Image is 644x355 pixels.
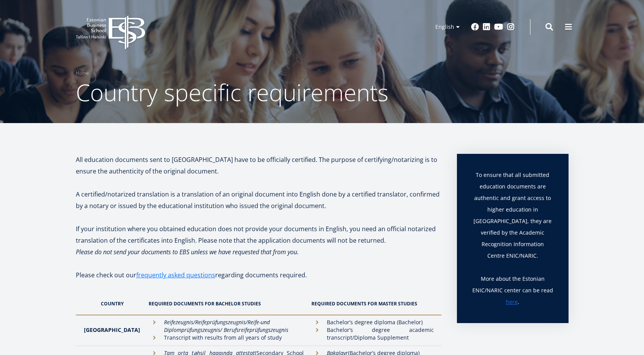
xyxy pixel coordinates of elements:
th: Required documents for Bachelor studies [145,292,308,315]
th: Country [76,292,145,315]
a: Youtube [494,23,503,31]
a: frequently asked questions [136,269,215,281]
p: If your institution where you obtained education does not provide your documents in English, you ... [76,223,442,246]
em: Reifezeugnis/Reifeprüfungszeugnis/Reife- [164,318,261,326]
strong: [GEOGRAPHIC_DATA] [84,326,140,333]
a: Instagram [507,23,515,31]
a: here [506,296,518,308]
span: Country specific requirements [76,77,388,108]
a: Linkedin [483,23,490,31]
p: To ensure that all submitted education documents are authentic and grant access to higher educati... [472,169,553,273]
a: Facebook [471,23,479,31]
p: All education documents sent to [GEOGRAPHIC_DATA] have to be officially certified. The purpose of... [76,154,442,177]
li: Transcript with results from all years of study [149,334,304,342]
p: Please check out our regarding documents required. [76,269,442,292]
li: Bachelor’s degree academic transcript/Diploma Supplement [311,326,433,342]
p: A certified/notarized translation is a translation of an original document into English done by a... [76,188,442,212]
th: Required documents for Master studies [308,292,441,315]
a: Home [76,69,89,77]
em: und Diplomprüfungszeugnis/ Berufsreifeprüfungszeugnis [164,318,288,333]
li: Bachelor’s degree diploma (Bachelor) [311,318,433,326]
em: Please do not send your documents to EBS unless we have requested that from you. [76,248,299,256]
p: More about the Estonian ENIC/NARIC center can be read . [472,273,553,308]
